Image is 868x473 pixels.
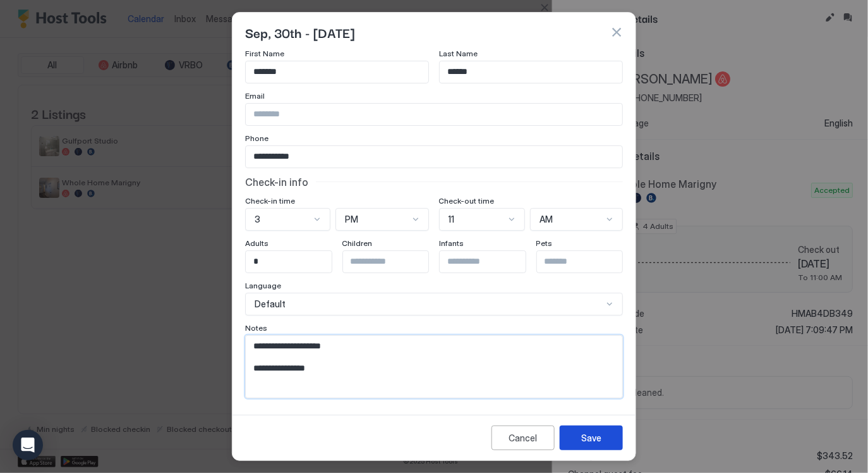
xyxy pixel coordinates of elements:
[439,238,464,248] span: Infants
[255,214,260,225] span: 3
[246,336,622,398] textarea: Input Field
[343,251,447,273] input: Input Field
[246,251,349,273] input: Input Field
[509,431,538,445] div: Cancel
[246,146,622,168] input: Input Field
[440,61,622,83] input: Input Field
[246,104,622,125] input: Input Field
[255,298,286,310] span: Default
[539,214,553,225] span: AM
[245,196,295,206] span: Check-in time
[537,251,641,273] input: Input Field
[246,61,428,83] input: Input Field
[439,49,478,58] span: Last Name
[245,133,268,143] span: Phone
[245,23,354,42] span: Sep, 30th - [DATE]
[581,431,601,445] div: Save
[560,426,623,450] button: Save
[491,426,555,450] button: Cancel
[245,49,284,58] span: First Name
[245,281,281,290] span: Language
[13,430,43,460] div: Open Intercom Messenger
[440,251,543,273] input: Input Field
[245,91,265,101] span: Email
[245,238,268,248] span: Adults
[245,323,267,333] span: Notes
[449,214,455,225] span: 11
[536,238,553,248] span: Pets
[345,214,358,225] span: PM
[439,196,495,206] span: Check-out time
[245,176,308,188] span: Check-in info
[342,238,373,248] span: Children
